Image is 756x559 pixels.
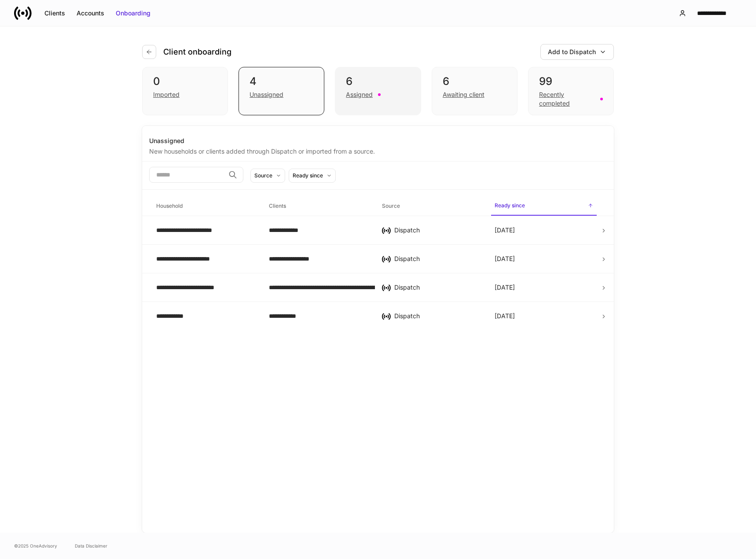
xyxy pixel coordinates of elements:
div: 0Imported [142,67,228,115]
p: [DATE] [495,283,515,292]
div: Add to Dispatch [548,48,596,56]
div: Dispatch [394,312,481,320]
div: 6 [443,74,506,88]
a: Data Disclaimer [75,542,107,549]
div: Dispatch [394,226,481,235]
h6: Household [156,202,183,210]
div: 99Recently completed [528,67,614,115]
button: Ready since [289,169,336,183]
div: Dispatch [394,283,481,292]
div: 4Unassigned [239,67,324,115]
span: Household [153,197,258,215]
div: 0 [153,74,217,88]
div: 4 [250,74,313,88]
div: Onboarding [116,9,150,18]
p: [DATE] [495,254,515,263]
button: Accounts [71,6,110,20]
button: Add to Dispatch [540,44,614,60]
div: Awaiting client [443,90,484,99]
div: Recently completed [539,90,595,108]
div: Imported [153,90,180,99]
div: 6Assigned [335,67,421,115]
div: Ready since [293,171,323,180]
h4: Client onboarding [163,47,231,57]
span: Clients [265,197,371,215]
div: 6 [346,74,410,88]
p: [DATE] [495,226,515,235]
span: © 2025 OneAdvisory [14,542,57,549]
span: Ready since [491,197,597,216]
div: Unassigned [250,90,283,99]
h6: Clients [269,202,286,210]
div: Unassigned [149,136,607,145]
div: 99 [539,74,603,88]
h6: Ready since [495,201,525,210]
button: Clients [39,6,71,20]
span: Source [378,197,484,215]
div: New households or clients added through Dispatch or imported from a source. [149,145,607,156]
h6: Source [382,202,400,210]
button: Source [250,169,285,183]
p: [DATE] [495,312,515,320]
div: Assigned [346,90,373,99]
div: Clients [44,9,65,18]
div: Accounts [77,9,104,18]
div: 6Awaiting client [432,67,517,115]
button: Onboarding [110,6,156,20]
div: Source [254,171,272,180]
div: Dispatch [394,254,481,263]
